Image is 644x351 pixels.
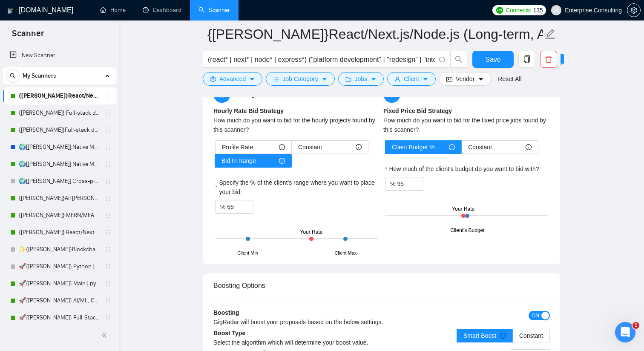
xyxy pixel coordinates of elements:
[213,338,382,347] div: Select the algorithm which will determine your boost value.
[338,72,384,86] button: folderJobscaret-down
[282,74,318,84] span: Job Category
[19,156,100,173] a: 🌍[[PERSON_NAME]] Native Mobile WW
[100,6,126,14] a: homeHome
[6,73,19,79] span: search
[215,178,378,197] label: Specify the % of the client's range where you want to place your bid:
[545,29,556,40] span: edit
[394,76,400,82] span: user
[105,110,112,116] span: holder
[19,309,100,326] a: 🚀{[PERSON_NAME]} Full-Stack Python (Backend + Frontend)
[213,107,284,114] b: Hourly Rate Bid Strategy
[392,141,434,154] span: Client Budget %
[198,6,230,14] a: searchScanner
[105,229,112,236] span: holder
[279,144,285,150] span: info-circle
[532,311,539,320] span: ON
[553,7,559,13] span: user
[439,57,445,62] span: info-circle
[207,23,543,45] input: Scanner name...
[101,331,110,339] span: double-left
[345,76,351,82] span: folder
[385,164,539,174] label: How much of the client's budget do you want to bid with?
[105,297,112,304] span: holder
[266,72,334,86] button: barsJob Categorycaret-down
[19,241,100,258] a: ✨{[PERSON_NAME]}Blockchain WW
[298,141,322,154] span: Constant
[383,116,550,134] div: How much do you want to bid for the fixed price jobs found by this scanner?
[105,314,112,321] span: holder
[213,330,245,336] b: Boost Type
[334,249,356,257] div: Client Max
[383,107,452,114] b: Fixed Price Bid Strategy
[105,127,112,133] span: holder
[627,3,641,17] button: setting
[439,72,491,86] button: idcardVendorcaret-down
[5,27,51,45] span: Scanner
[143,6,181,14] a: dashboardDashboard
[19,104,100,122] a: {[PERSON_NAME]} Full-stack devs WW - pain point
[518,51,535,68] button: copy
[451,55,467,63] span: search
[279,158,285,164] span: info-circle
[450,226,484,235] div: Client's Budget
[498,74,521,84] a: Reset All
[19,224,100,241] a: {[PERSON_NAME]} React/Next.js/Node.js (Long-term, All Niches)
[478,76,484,82] span: caret-down
[213,317,466,327] div: GigRadar will boost your proposals based on the below settings.
[105,161,112,168] span: holder
[227,200,253,213] input: Specify the % of the client's range where you want to place your bid:
[500,333,506,339] span: info-circle
[615,322,635,342] iframe: Intercom live chat
[273,76,279,82] span: bars
[105,178,112,185] span: holder
[519,55,535,63] span: copy
[19,87,100,104] a: {[PERSON_NAME]}React/Next.js/Node.js (Long-term, All Niches)
[3,47,116,64] li: New Scanner
[627,7,640,14] span: setting
[219,74,246,84] span: Advanced
[203,72,262,86] button: settingAdvancedcaret-down
[446,76,452,82] span: idcard
[105,263,112,270] span: holder
[105,93,112,99] span: holder
[19,122,100,139] a: {[PERSON_NAME]}Full-stack devs WW (<1 month) - pain point
[7,4,13,17] img: logo
[210,76,216,82] span: setting
[213,309,239,316] b: Boosting
[19,173,100,190] a: 🌍[[PERSON_NAME]] Cross-platform Mobile WW
[387,72,436,86] button: userClientcaret-down
[249,76,255,82] span: caret-down
[237,249,258,257] div: Client Min
[496,7,503,14] img: upwork-logo.png
[485,54,500,65] span: Save
[6,69,20,83] button: search
[526,144,532,150] span: info-circle
[208,54,435,65] input: Search Freelance Jobs...
[222,141,253,154] span: Profile Rate
[468,141,492,154] span: Constant
[19,275,100,292] a: 🚀{[PERSON_NAME]} Main | python | django | AI (+less than 30 h)
[105,195,112,202] span: holder
[404,74,419,84] span: Client
[19,139,100,156] a: 🌍[[PERSON_NAME]] Native Mobile WW
[213,116,380,134] div: How much do you want to bid for the hourly projects found by this scanner?
[472,51,514,68] button: Save
[19,207,100,224] a: {[PERSON_NAME]} MERN/MEAN (Enterprise & SaaS)
[519,332,543,339] span: Constant
[355,74,368,84] span: Jobs
[105,144,112,151] span: holder
[627,7,641,14] a: setting
[423,76,428,82] span: caret-down
[105,212,112,219] span: holder
[397,177,423,190] input: How much of the client's budget do you want to bid with?
[19,292,100,309] a: 🚀{[PERSON_NAME]} AI/ML, Custom Models, and LLM Development
[105,246,112,253] span: holder
[105,280,112,287] span: holder
[533,6,543,15] span: 135
[449,144,455,150] span: info-circle
[356,144,362,150] span: info-circle
[23,67,56,84] span: My Scanners
[10,47,109,64] a: New Scanner
[19,190,100,207] a: {[PERSON_NAME]}All [PERSON_NAME] - web [НАДО ПЕРЕДЕЛАТЬ]
[540,55,557,63] span: delete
